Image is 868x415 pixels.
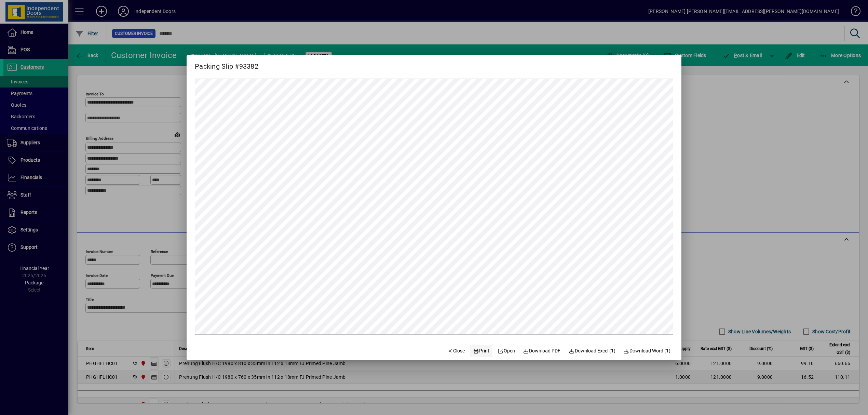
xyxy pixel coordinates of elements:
button: Close [445,345,468,357]
button: Print [470,345,492,357]
h2: Packing Slip #93382 [187,55,267,72]
span: Close [447,347,465,354]
a: Open [495,345,518,357]
span: Open [498,347,515,354]
a: Download PDF [520,345,564,357]
button: Download Word (1) [621,345,674,357]
span: Download PDF [523,347,561,354]
span: Download Excel (1) [569,347,615,354]
button: Download Excel (1) [566,345,618,357]
span: Download Word (1) [624,347,671,354]
span: Print [473,347,489,354]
